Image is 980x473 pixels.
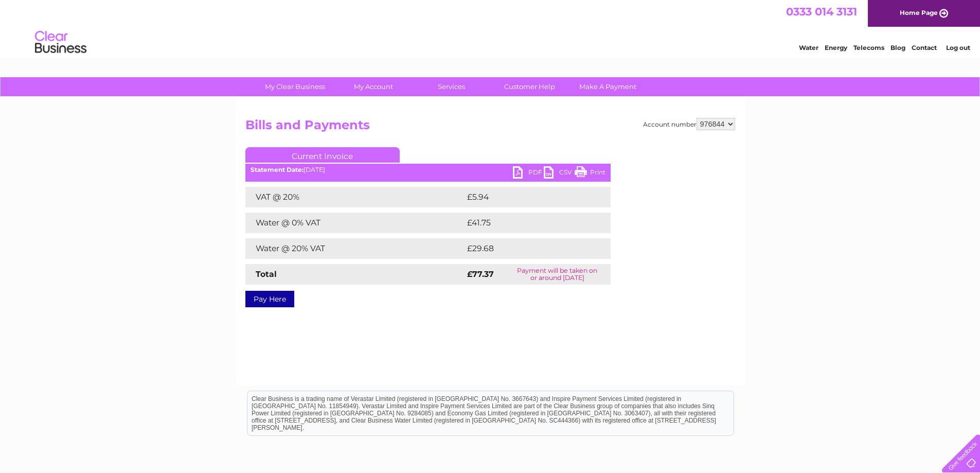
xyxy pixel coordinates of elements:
[575,166,605,181] a: Print
[253,77,337,96] a: My Clear Business
[465,187,587,207] td: £5.94
[247,6,734,50] div: Clear Business is a trading name of Verastar Limited (registered in [GEOGRAPHIC_DATA] No. 3667643...
[465,213,589,233] td: £41.75
[467,269,494,279] strong: £77.37
[504,264,611,285] td: Payment will be taken on or around [DATE]
[245,166,611,173] div: [DATE]
[643,118,735,130] div: Account number
[34,27,87,58] img: logo.png
[825,44,847,51] a: Energy
[331,77,416,96] a: My Account
[912,44,937,51] a: Contact
[251,166,304,173] b: Statement Date:
[245,213,465,233] td: Water @ 0% VAT
[799,44,818,51] a: Water
[245,291,294,307] a: Pay Here
[853,44,884,51] a: Telecoms
[544,166,575,181] a: CSV
[256,269,277,279] strong: Total
[409,77,494,96] a: Services
[786,5,857,18] a: 0333 014 3131
[487,77,572,96] a: Customer Help
[565,77,650,96] a: Make A Payment
[245,238,465,259] td: Water @ 20% VAT
[245,147,400,163] a: Current Invoice
[890,44,905,51] a: Blog
[245,118,735,137] h2: Bills and Payments
[946,44,970,51] a: Log out
[245,187,465,207] td: VAT @ 20%
[465,238,591,259] td: £29.68
[513,166,544,181] a: PDF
